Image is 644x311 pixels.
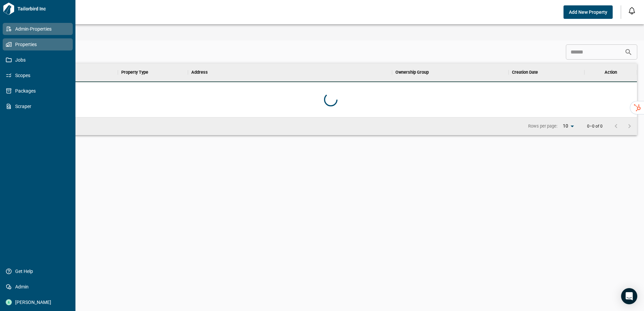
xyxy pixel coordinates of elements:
a: Admin-Properties [3,23,73,35]
button: Open notification feed [626,5,637,16]
a: Scraper [3,100,73,112]
span: Get Help [12,268,66,275]
div: base tabs [18,24,644,40]
a: Packages [3,85,73,97]
span: Packages [12,88,66,94]
div: 10 [560,121,576,131]
span: Admin-Properties [12,26,66,32]
a: Admin [3,281,73,293]
span: Properties [12,41,66,48]
a: Properties [3,38,73,50]
span: Admin [12,283,66,290]
div: Ownership Group [395,63,429,82]
div: Address [191,63,208,82]
button: Add New Property [563,5,613,19]
span: Jobs [12,57,66,63]
div: Property Type [121,63,148,82]
span: [PERSON_NAME] [12,299,66,306]
a: Jobs [3,54,73,66]
div: Action [584,63,637,82]
div: Creation Date [509,63,584,82]
span: Tailorbird Inc [15,5,73,12]
a: Scopes [3,69,73,81]
p: Rows per page: [528,123,557,129]
p: 0–0 of 0 [587,124,603,129]
div: Property Type [118,63,188,82]
div: Property Name [25,63,118,82]
span: Add New Property [569,9,607,15]
div: Address [188,63,392,82]
span: Scopes [12,72,66,79]
span: Scraper [12,103,66,110]
div: Action [605,63,617,82]
div: Ownership Group [392,63,509,82]
div: Open Intercom Messenger [621,288,637,304]
div: Creation Date [512,63,538,82]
